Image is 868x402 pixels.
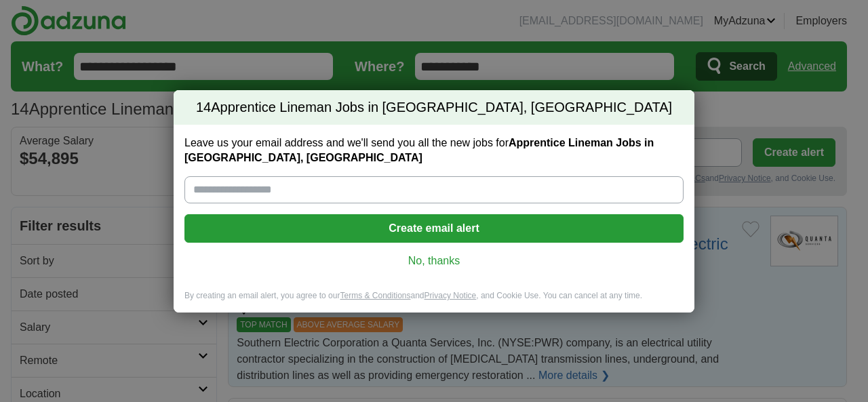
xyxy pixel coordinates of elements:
[184,214,684,243] button: Create email alert
[174,290,694,313] div: By creating an email alert, you agree to our and , and Cookie Use. You can cancel at any time.
[196,98,211,117] span: 14
[195,254,673,268] a: No, thanks
[184,136,684,165] label: Leave us your email address and we'll send you all the new jobs for
[174,90,694,125] h2: Apprentice Lineman Jobs in [GEOGRAPHIC_DATA], [GEOGRAPHIC_DATA]
[340,291,410,300] a: Terms & Conditions
[425,291,477,300] a: Privacy Notice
